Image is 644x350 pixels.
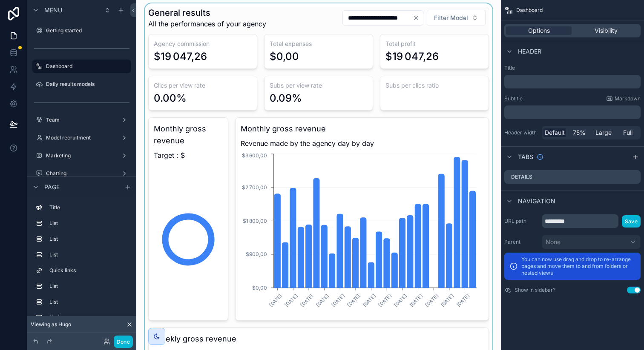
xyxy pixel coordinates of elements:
button: Done [114,336,133,348]
label: Daily results models [46,81,129,88]
button: Save [622,215,641,228]
span: 75% [573,128,586,137]
a: Marketing [32,149,131,162]
span: Options [528,26,550,35]
span: None [546,238,561,246]
label: Details [511,174,532,180]
label: List [49,299,128,305]
label: Title [504,65,641,71]
label: Parent [504,239,538,245]
label: Chatting [46,170,118,177]
label: Quick links [49,267,128,274]
a: Model recruitment [32,131,131,145]
a: Markdown [606,95,641,102]
a: Getting started [32,24,131,37]
a: Dashboard [32,60,131,73]
p: You can now use drag and drop to re-arrange pages and move them to and from folders or nested views [521,256,635,276]
a: Team [32,113,131,127]
label: Title [49,204,128,211]
label: Notice [49,314,128,321]
a: Chatting [32,167,131,180]
label: List [49,251,128,258]
div: scrollable content [504,105,641,119]
span: Dashboard [516,7,543,14]
label: Header width [504,129,538,136]
button: None [542,235,641,249]
span: Navigation [518,197,555,205]
label: Dashboard [46,63,126,70]
span: Menu [44,6,62,14]
span: Large [595,128,612,137]
label: Marketing [46,152,118,159]
label: List [49,236,128,242]
label: List [49,283,128,290]
span: Default [545,128,565,137]
label: Team [46,117,118,123]
span: Viewing as Hugo [31,321,71,328]
a: Daily results models [32,77,131,91]
label: Subtitle [504,95,523,102]
label: Show in sidebar? [515,287,555,293]
span: Header [518,47,541,56]
label: Getting started [46,27,129,34]
label: URL path [504,218,538,225]
div: scrollable content [27,197,136,333]
span: Page [44,183,60,191]
label: List [49,220,128,227]
div: scrollable content [504,75,641,88]
span: Tabs [518,153,533,161]
span: Markdown [615,95,641,102]
span: Full [623,128,632,137]
span: Visibility [595,26,618,35]
label: Model recruitment [46,134,118,141]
